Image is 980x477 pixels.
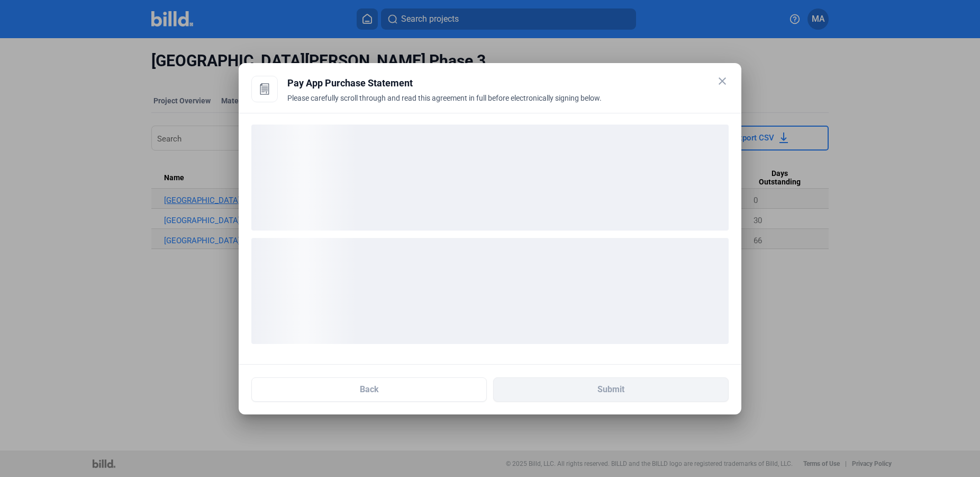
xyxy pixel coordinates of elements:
[251,125,729,231] div: loading
[493,377,729,402] button: Submit
[287,76,729,91] div: Pay App Purchase Statement
[716,75,729,87] mat-icon: close
[251,377,487,402] button: Back
[287,93,729,116] div: Please carefully scroll through and read this agreement in full before electronically signing below.
[251,238,729,344] div: loading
